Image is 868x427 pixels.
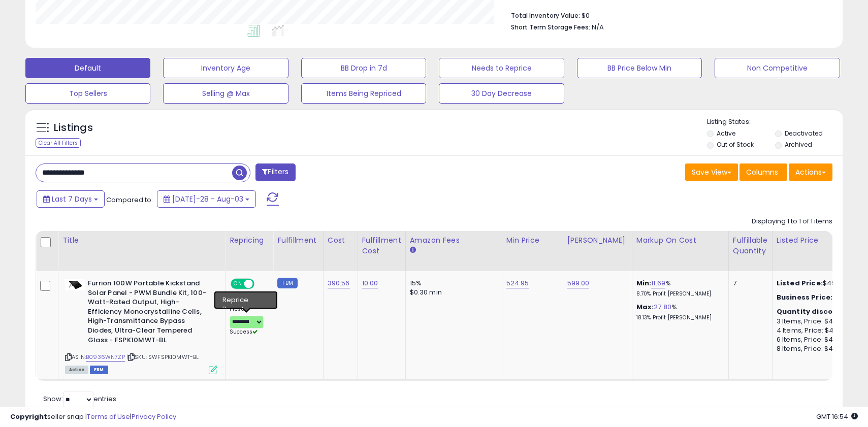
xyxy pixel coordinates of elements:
span: Columns [746,167,778,177]
b: Business Price: [777,292,832,302]
span: OFF [253,280,269,288]
button: Last 7 Days [37,190,105,208]
img: 214PmeechZS._SL40_.jpg [65,279,85,290]
div: Fulfillment Cost [362,235,401,256]
a: Terms of Use [87,412,130,421]
button: Selling @ Max [163,83,288,104]
div: Amazon AI [230,294,265,304]
span: Compared to: [106,195,153,205]
span: Show: entries [43,394,116,404]
button: Non Competitive [715,58,840,78]
a: 390.56 [328,278,350,288]
button: Items Being Repriced [301,83,426,104]
div: 15% [410,279,494,288]
p: 18.13% Profit [PERSON_NAME] [636,314,721,321]
div: $494.95 [777,293,861,302]
div: % [636,303,721,321]
div: Displaying 1 to 1 of 1 items [752,217,832,226]
b: Quantity discounts [777,307,850,316]
label: Archived [785,140,812,149]
div: Fulfillable Quantity [733,235,768,256]
button: Top Sellers [25,83,150,104]
p: 8.70% Profit [PERSON_NAME] [636,290,721,298]
div: : [777,307,861,316]
div: Fulfillment [277,235,318,246]
span: Last 7 Days [52,194,92,204]
button: Default [25,58,150,78]
div: 4 Items, Price: $474.96 [777,326,861,335]
div: Min Price [506,235,559,246]
div: 7 [733,279,764,288]
button: Actions [789,163,832,181]
div: % [636,279,721,298]
a: 599.00 [567,278,590,288]
strong: Copyright [10,412,47,421]
label: Active [717,129,735,138]
button: Inventory Age [163,58,288,78]
b: Min: [636,278,652,288]
a: B0936WN7ZP [86,353,125,362]
div: Listed Price [777,235,864,246]
button: BB Drop in 7d [301,58,426,78]
div: Amazon Fees [410,235,498,246]
b: Listed Price: [777,278,823,288]
a: 11.69 [651,278,665,288]
span: | SKU: SWFSPK10MWT-BL [126,353,199,361]
div: seller snap | | [10,412,176,422]
b: Total Inventory Value: [511,11,580,20]
div: 6 Items, Price: $464.96 [777,335,861,344]
button: [DATE]-28 - Aug-03 [157,190,256,208]
button: 30 Day Decrease [439,83,564,104]
span: 2025-08-11 16:54 GMT [816,412,858,421]
div: [PERSON_NAME] [567,235,628,246]
div: Title [62,235,221,246]
div: Markup on Cost [636,235,724,246]
button: Save View [685,163,738,181]
small: FBM [277,278,297,288]
div: Cost [328,235,353,246]
div: 3 Items, Price: $489.96 [777,317,861,326]
label: Deactivated [785,129,823,138]
b: Max: [636,302,654,312]
button: BB Price Below Min [577,58,702,78]
span: FBM [90,366,108,374]
a: 524.95 [506,278,529,288]
a: Privacy Policy [132,412,176,421]
button: Columns [740,163,787,181]
button: Needs to Reprice [439,58,564,78]
div: Clear All Filters [36,138,81,148]
p: Listing States: [707,117,843,127]
span: Success [230,328,258,336]
b: Short Term Storage Fees: [511,23,590,31]
b: Furrion 100W Portable Kickstand Solar Panel - PWM Bundle Kit, 100-Watt-Rated Output, High-Efficie... [88,279,211,347]
span: ON [232,280,244,288]
h5: Listings [54,121,93,135]
div: $0.30 min [410,288,494,297]
div: $499.95 [777,279,861,288]
a: 27.80 [654,302,671,312]
div: Preset: [230,306,265,336]
a: 10.00 [362,278,378,288]
li: $0 [511,9,825,21]
span: [DATE]-28 - Aug-03 [172,194,243,204]
span: N/A [592,22,604,32]
th: The percentage added to the cost of goods (COGS) that forms the calculator for Min & Max prices. [632,231,728,271]
small: Amazon Fees. [410,246,416,255]
div: ASIN: [65,279,217,373]
button: Filters [255,163,295,181]
div: 8 Items, Price: $449.96 [777,344,861,353]
label: Out of Stock [717,140,754,149]
span: All listings currently available for purchase on Amazon [65,366,88,374]
div: Repricing [230,235,269,246]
